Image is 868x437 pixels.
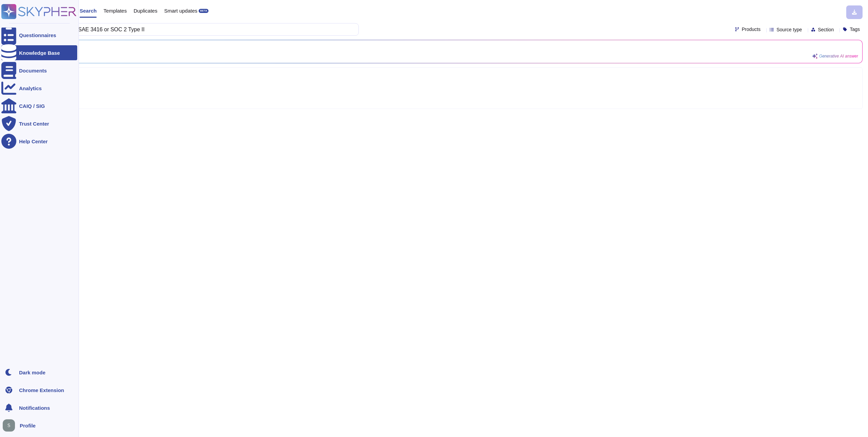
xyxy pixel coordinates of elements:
[1,45,77,60] a: Knowledge Base
[1,81,77,96] a: Analytics
[777,27,802,32] span: Source type
[28,44,858,49] span: Generating answer...
[103,8,127,13] span: Templates
[19,103,45,109] div: CAIQ / SIG
[80,8,97,13] span: Search
[134,8,157,13] span: Duplicates
[27,23,352,35] input: Search a question or template...
[19,139,48,144] div: Help Center
[818,27,834,32] span: Section
[850,27,860,32] span: Tags
[19,68,47,73] div: Documents
[819,54,858,58] span: Generative AI answer
[19,33,56,38] div: Questionnaires
[1,383,77,398] a: Chrome Extension
[3,419,15,432] img: user
[19,370,46,375] div: Dark mode
[199,9,208,13] div: BETA
[20,423,36,428] span: Profile
[1,134,77,149] a: Help Center
[1,98,77,113] a: CAIQ / SIG
[1,418,20,433] button: user
[1,63,77,78] a: Documents
[164,8,198,13] span: Smart updates
[742,27,761,32] span: Products
[19,86,42,91] div: Analytics
[19,388,64,393] div: Chrome Extension
[19,121,49,126] div: Trust Center
[19,405,50,410] span: Notifications
[1,116,77,131] a: Trust Center
[1,28,77,43] a: Questionnaires
[19,50,60,55] div: Knowledge Base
